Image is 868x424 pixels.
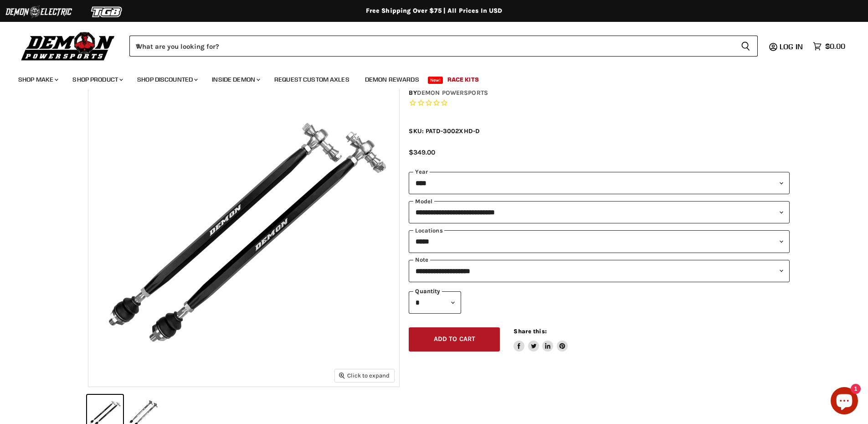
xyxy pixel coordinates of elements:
[335,369,394,382] button: Click to expand
[808,40,850,53] a: $0.00
[409,230,790,253] select: keys
[441,70,486,89] a: Race Kits
[417,89,488,97] a: Demon Powersports
[514,327,568,352] aside: Share this:
[129,36,734,57] input: When autocomplete results are available use up and down arrows to review and enter to select
[409,98,790,108] span: Rated 0.0 out of 5 stars 0 reviews
[434,335,476,343] span: Add to cart
[11,70,64,89] a: Shop Make
[18,30,118,62] img: Demon Powersports
[73,3,141,21] img: TGB Logo 2
[409,172,790,194] select: year
[267,70,356,89] a: Request Custom Axles
[514,328,546,335] span: Share this:
[409,291,461,314] select: Quantity
[780,42,803,51] span: Log in
[70,7,799,15] div: Free Shipping Over $75 | All Prices In USD
[409,201,790,223] select: modal-name
[129,36,758,57] form: Product
[825,42,845,51] span: $0.00
[409,327,500,352] button: Add to cart
[734,36,758,57] button: Search
[11,67,843,89] ul: Main menu
[828,387,861,417] inbox-online-store-chat: Shopify online store chat
[428,77,443,84] span: New!
[409,260,790,282] select: keys
[776,42,808,51] a: Log in
[5,3,73,21] img: Demon Electric Logo 2
[358,70,426,89] a: Demon Rewards
[409,126,790,136] div: SKU: PATD-3002XHD-D
[339,372,390,379] span: Click to expand
[88,76,399,387] img: Can-Am Maverick X3 Max Demon Xtreme Heavy Duty Tie Rod Race Spec
[409,88,790,98] div: by
[66,70,128,89] a: Shop Product
[130,70,203,89] a: Shop Discounted
[409,148,435,156] span: $349.00
[205,70,266,89] a: Inside Demon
